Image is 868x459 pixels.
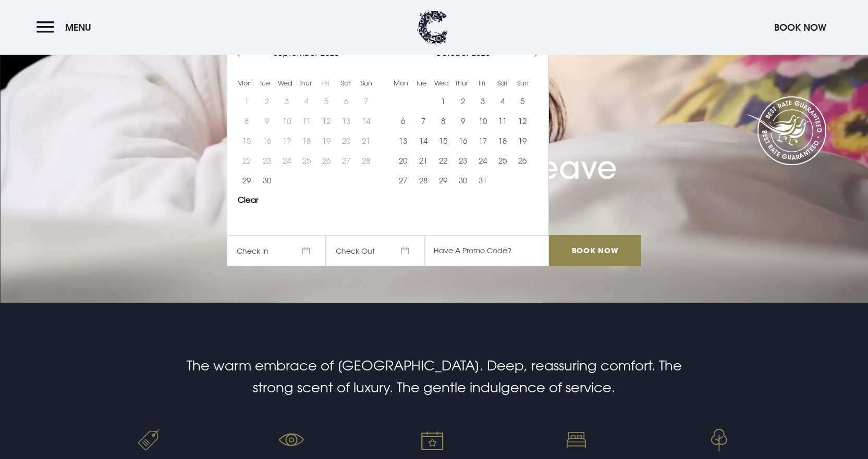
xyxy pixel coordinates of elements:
[273,422,310,458] img: No hidden fees
[473,111,493,131] button: 10
[227,235,326,266] span: Check In
[433,170,453,190] td: Choose Wednesday, October 29, 2025 as your start date.
[433,151,453,170] button: 22
[433,111,453,131] td: Choose Wednesday, October 8, 2025 as your start date.
[433,131,453,151] button: 15
[433,91,453,111] button: 1
[453,170,473,190] button: 30
[237,170,256,190] td: Choose Monday, September 29, 2025 as your start date.
[473,91,493,111] button: 3
[512,91,532,111] td: Choose Sunday, October 5, 2025 as your start date.
[453,151,473,170] td: Choose Thursday, October 23, 2025 as your start date.
[393,151,413,170] button: 20
[473,151,493,170] button: 24
[453,131,473,151] td: Choose Thursday, October 16, 2025 as your start date.
[256,170,276,190] button: 30
[493,111,512,131] td: Choose Saturday, October 11, 2025 as your start date.
[493,131,512,151] td: Choose Saturday, October 18, 2025 as your start date.
[393,111,413,131] button: 6
[769,16,832,39] button: Book Now
[453,111,473,131] button: 9
[413,111,433,131] td: Choose Tuesday, October 7, 2025 as your start date.
[512,131,532,151] button: 19
[393,111,413,131] td: Choose Monday, October 6, 2025 as your start date.
[549,235,641,266] input: Book Now
[393,131,413,151] button: 13
[326,235,425,266] span: Check Out
[187,357,682,395] span: The warm embrace of [GEOGRAPHIC_DATA]. Deep, reassuring comfort. The strong scent of luxury. The ...
[493,151,512,170] button: 25
[453,111,473,131] td: Choose Thursday, October 9, 2025 as your start date.
[413,151,433,170] td: Choose Tuesday, October 21, 2025 as your start date.
[65,21,91,33] span: Menu
[413,131,433,151] td: Choose Tuesday, October 14, 2025 as your start date.
[493,131,512,151] button: 18
[433,151,453,170] td: Choose Wednesday, October 22, 2025 as your start date.
[473,170,493,190] button: 31
[238,196,259,204] button: Clear
[493,151,512,170] td: Choose Saturday, October 25, 2025 as your start date.
[256,170,276,190] td: Choose Tuesday, September 30, 2025 as your start date.
[415,422,452,458] img: Tailored bespoke events venue
[453,170,473,190] td: Choose Thursday, October 30, 2025 as your start date.
[433,111,453,131] button: 8
[417,10,448,44] img: Clandeboye Lodge
[558,422,595,458] img: Orthopaedic mattresses sleep
[512,151,532,170] button: 26
[493,111,512,131] button: 11
[393,131,413,151] td: Choose Monday, October 13, 2025 as your start date.
[413,170,433,190] td: Choose Tuesday, October 28, 2025 as your start date.
[130,422,167,458] img: Best rate guaranteed
[512,111,532,131] button: 12
[473,131,493,151] td: Choose Friday, October 17, 2025 as your start date.
[453,131,473,151] button: 16
[473,170,493,190] td: Choose Friday, October 31, 2025 as your start date.
[393,151,413,170] td: Choose Monday, October 20, 2025 as your start date.
[413,111,433,131] button: 7
[413,170,433,190] button: 28
[413,151,433,170] button: 21
[473,151,493,170] td: Choose Friday, October 24, 2025 as your start date.
[453,151,473,170] button: 23
[413,131,433,151] button: 14
[493,91,512,111] td: Choose Saturday, October 4, 2025 as your start date.
[512,151,532,170] td: Choose Sunday, October 26, 2025 as your start date.
[473,111,493,131] td: Choose Friday, October 10, 2025 as your start date.
[512,131,532,151] td: Choose Sunday, October 19, 2025 as your start date.
[393,170,413,190] button: 27
[701,422,738,458] img: Event venue Bangor, Northern Ireland
[512,91,532,111] button: 5
[237,170,256,190] button: 29
[512,111,532,131] td: Choose Sunday, October 12, 2025 as your start date.
[433,131,453,151] td: Choose Wednesday, October 15, 2025 as your start date.
[473,131,493,151] button: 17
[433,170,453,190] button: 29
[493,91,512,111] button: 4
[453,91,473,111] button: 2
[473,91,493,111] td: Choose Friday, October 3, 2025 as your start date.
[425,235,549,266] input: Have A Promo Code?
[433,91,453,111] td: Choose Wednesday, October 1, 2025 as your start date.
[393,170,413,190] td: Choose Monday, October 27, 2025 as your start date.
[453,91,473,111] td: Choose Thursday, October 2, 2025 as your start date.
[36,16,96,39] button: Menu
